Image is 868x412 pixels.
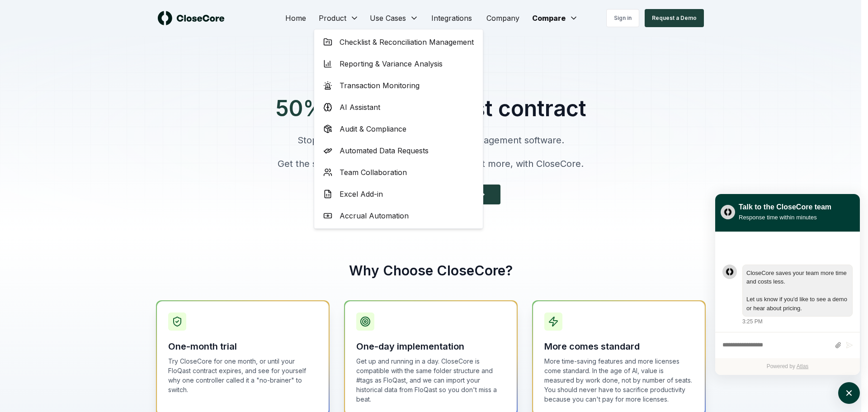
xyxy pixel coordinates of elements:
img: yblje5SQxOoZuw2TcITt_icon.png [721,205,735,219]
div: atlas-window [715,194,860,375]
a: Excel Add-in [316,183,481,205]
span: AI Assistant [340,102,380,113]
div: 3:25 PM [742,317,763,326]
div: Powered by [715,358,860,375]
a: Team Collaboration [316,161,481,183]
div: Sunday, September 21, 3:25 PM [742,265,853,326]
span: Automated Data Requests [340,145,429,156]
a: Atlas [797,363,809,369]
a: Accrual Automation [316,205,481,227]
div: atlas-message-text [746,269,849,313]
span: Excel Add-in [340,189,383,199]
div: atlas-composer [722,337,853,354]
div: atlas-message-author-avatar [722,265,737,279]
a: Automated Data Requests [316,140,481,161]
div: atlas-ticket [715,232,860,375]
div: Response time within minutes [739,213,831,222]
div: atlas-message [722,265,853,326]
button: Attach files by clicking or dropping files here [835,341,841,349]
a: AI Assistant [316,96,481,118]
span: Checklist & Reconciliation Management [340,37,474,47]
span: Team Collaboration [340,167,407,178]
a: Audit & Compliance [316,118,481,140]
span: Transaction Monitoring [340,80,420,91]
div: Talk to the CloseCore team [739,202,831,213]
span: Audit & Compliance [340,123,406,134]
span: Reporting & Variance Analysis [340,58,443,69]
a: Checklist & Reconciliation Management [316,31,481,53]
div: atlas-message-bubble [742,265,853,317]
span: Accrual Automation [340,210,409,221]
a: Reporting & Variance Analysis [316,53,481,75]
a: Transaction Monitoring [316,75,481,96]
